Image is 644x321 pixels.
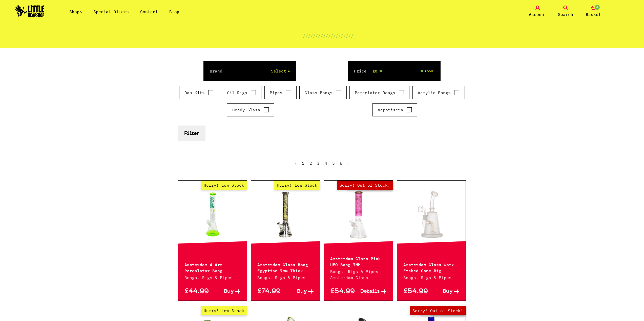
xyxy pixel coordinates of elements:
p: Amsterdam Glass Pink UFO Bong 7MM [330,255,386,267]
a: Blog [169,9,179,14]
span: Sorry! Out of Stock! [410,306,466,315]
p: Bongs, Rigs & Pipes [257,275,314,281]
span: ‹ [294,161,297,166]
a: 2 [309,161,312,166]
span: Basket [586,11,601,17]
img: Little Head Shop Logo [15,5,45,17]
label: Dab Kits [184,90,214,96]
a: 0 Basket [581,6,606,17]
span: £0 [373,69,377,73]
label: Acrylic Bongs [418,90,460,96]
a: Next » [347,161,350,166]
a: 3 [317,161,320,166]
a: Out of Stock Hurry! Low Stock Sorry! Out of Stock! [324,189,393,240]
span: Buy [443,289,453,294]
p: Amsterdam Glass Bong - Egyptian 7mm Thick [257,261,314,273]
a: 4 [325,161,327,166]
span: Search [558,11,573,17]
span: Details [360,289,380,294]
p: Amsterdam 4 Arm Percolator Bong [184,261,241,273]
p: //////////////////// [303,33,354,39]
a: Hurry! Low Stock [251,189,320,240]
a: Buy [285,289,314,294]
label: Pipes [270,90,291,96]
span: Sorry! Out of Stock! [337,181,393,190]
a: Buy [431,289,460,294]
button: Filter [178,126,205,141]
a: Hurry! Low Stock [178,189,247,240]
label: Oil Rigs [227,90,256,96]
a: Shop [69,9,82,14]
span: £550 [425,69,433,73]
span: Hurry! Low Stock [201,181,247,190]
a: Buy [212,289,240,294]
span: Hurry! Low Stock [274,181,320,190]
a: Special Offers [93,9,129,14]
p: Bongs, Rigs & Pipes [403,275,460,281]
span: 1 [302,161,304,166]
label: Vaporisers [378,107,412,113]
p: £74.99 [257,289,285,294]
label: Brand [210,68,222,74]
label: Price [354,68,367,74]
p: £44.99 [184,289,213,294]
p: £54.99 [330,289,358,294]
a: Contact [140,9,158,14]
p: £54.99 [403,289,431,294]
span: Buy [297,289,307,294]
p: Amsterdam Glass Worx - Etched Cone Rig [403,261,460,273]
li: « Previous [294,161,297,165]
span: 0 [594,4,600,10]
label: Glass Bongs [305,90,341,96]
a: Search [553,6,578,17]
a: 5 [332,161,335,166]
a: Details [358,289,386,294]
label: Heady Glass [232,107,269,113]
span: Account [529,11,547,17]
p: Bongs, Rigs & Pipes [184,275,241,281]
span: Hurry! Low Stock [201,306,247,315]
label: Percolater Bongs [355,90,404,96]
a: 6 [340,161,342,166]
span: Buy [224,289,234,294]
p: Bongs, Rigs & Pipes · Amsterdam Glass [330,268,386,281]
